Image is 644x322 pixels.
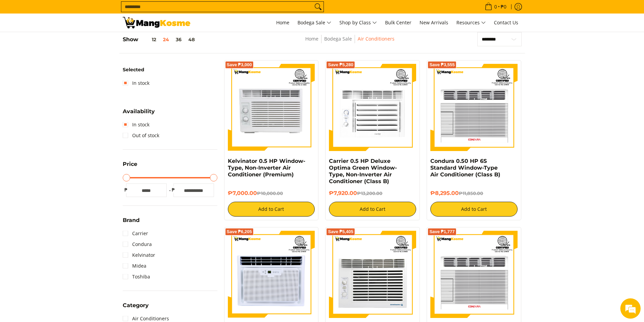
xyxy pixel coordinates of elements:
[297,19,331,27] span: Bodega Sale
[416,14,452,32] a: New Arrivals
[483,3,508,10] span: •
[313,2,324,12] button: Search
[276,19,289,26] span: Home
[123,261,146,271] a: Midea
[160,37,172,42] button: 24
[494,19,518,26] span: Contact Us
[123,162,137,172] summary: Open
[123,239,152,250] a: Condura
[491,14,522,32] a: Contact Us
[197,14,522,32] nav: Main Menu
[123,271,150,282] a: Toshiba
[123,119,149,130] a: In stock
[170,187,177,193] span: ₱
[420,19,448,26] span: New Arrivals
[273,14,293,32] a: Home
[456,19,486,27] span: Resources
[123,36,198,43] h5: Show
[358,35,395,42] a: Air Conditioners
[123,67,217,73] h6: Selected
[138,37,160,42] button: 12
[123,218,140,228] summary: Open
[123,109,155,119] summary: Open
[459,191,483,196] del: ₱11,850.00
[329,64,416,151] img: Carrier 0.5 HP Deluxe Optima Green Window-Type, Non-Inverter Air Conditioner (Class B)
[294,14,335,32] a: Bodega Sale
[493,4,498,9] span: 0
[35,38,114,47] div: Chat with us now
[123,228,148,239] a: Carrier
[328,230,353,234] span: Save ₱5,405
[258,35,442,50] nav: Breadcrumbs
[228,64,315,151] img: Kelvinator 0.5 HP Window-Type, Non-Inverter Air Conditioner (Premium)
[228,158,305,178] a: Kelvinator 0.5 HP Window-Type, Non-Inverter Air Conditioner (Premium)
[339,19,377,27] span: Shop by Class
[453,14,489,32] a: Resources
[172,37,185,42] button: 36
[430,64,518,151] img: condura-wrac-6s-premium-mang-kosme
[3,184,129,208] textarea: Type your message and hit 'Enter'
[123,218,140,223] span: Brand
[500,4,507,9] span: ₱0
[257,191,283,196] del: ₱10,000.00
[228,202,315,217] button: Add to Cart
[357,191,382,196] del: ₱13,200.00
[123,78,149,89] a: In stock
[430,202,518,217] button: Add to Cart
[111,3,127,20] div: Minimize live chat window
[227,230,252,234] span: Save ₱6,205
[385,19,411,26] span: Bulk Center
[305,35,318,42] a: Home
[228,190,315,197] h6: ₱7,000.00
[329,158,397,184] a: Carrier 0.5 HP Deluxe Optima Green Window-Type, Non-Inverter Air Conditioner (Class B)
[185,37,198,42] button: 48
[123,130,159,141] a: Out of stock
[123,187,129,193] span: ₱
[123,17,190,28] img: Bodega Sale Aircon l Mang Kosme: Home Appliances Warehouse Sale
[123,109,155,114] span: Availability
[430,158,500,178] a: Condura 0.50 HP 6S Standard Window-Type Air Conditioner (Class B)
[227,63,252,67] span: Save ₱3,000
[329,190,416,197] h6: ₱7,920.00
[328,63,353,67] span: Save ₱5,280
[228,231,315,318] img: Carrier 0.5 HP Remote Aura Window-Type Air Conditioner (Class B)
[123,303,149,313] summary: Open
[430,231,518,318] img: condura-wrac-6s-premium-mang-kosme
[39,85,93,153] span: We're online!
[324,35,352,42] a: Bodega Sale
[123,162,137,167] span: Price
[336,14,380,32] a: Shop by Class
[382,14,415,32] a: Bulk Center
[329,202,416,217] button: Add to Cart
[429,230,455,234] span: Save ₱1,777
[430,190,518,197] h6: ₱8,295.00
[429,63,455,67] span: Save ₱3,555
[123,250,155,261] a: Kelvinator
[329,231,416,318] img: Kelvinator 0.75 HP Deluxe Eco, Window-Type Air Conditioner (Class A)
[123,303,149,308] span: Category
